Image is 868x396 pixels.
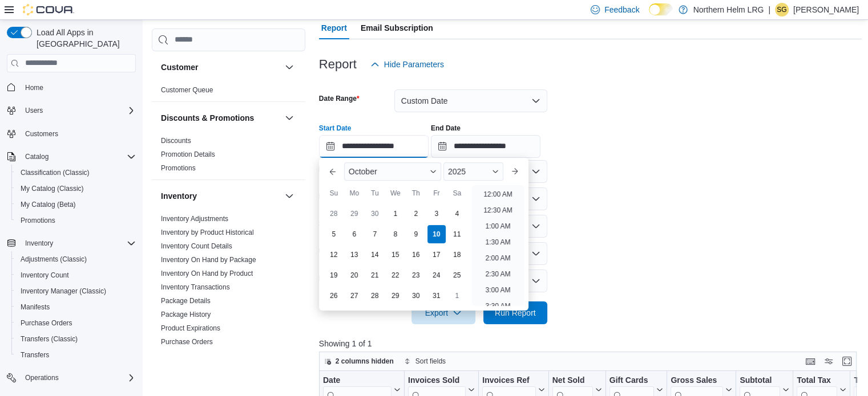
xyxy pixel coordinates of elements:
[531,167,540,176] button: Open list of options
[25,152,49,161] span: Catalog
[161,256,256,264] a: Inventory On Hand by Package
[506,162,524,181] button: Next month
[649,15,649,16] span: Dark Mode
[11,181,140,197] button: My Catalog (Classic)
[161,62,280,73] button: Customer
[394,89,547,112] button: Custom Date
[282,111,296,125] button: Discounts & Promotions
[161,255,256,264] span: Inventory On Hand by Package
[840,354,854,368] button: Enter fullscreen
[649,3,673,15] input: Dark Mode
[161,297,211,305] a: Package Details
[161,283,230,291] a: Inventory Transactions
[323,375,391,386] div: Date
[2,125,140,142] button: Customers
[344,162,441,181] div: Button. Open the month selector. October is currently selected.
[448,167,466,176] span: 2025
[531,194,540,203] button: Open list of options
[152,212,305,381] div: Inventory
[11,213,140,228] button: Promotions
[768,3,770,17] p: |
[386,246,405,264] div: day-15
[11,331,140,347] button: Transfers (Classic)
[481,235,515,249] li: 1:30 AM
[21,126,136,141] span: Customers
[345,287,364,305] div: day-27
[345,184,364,202] div: Mo
[431,135,540,158] input: Press the down key to open a popover containing a calendar.
[349,167,377,176] span: October
[161,150,215,159] span: Promotion Details
[161,112,280,124] button: Discounts & Promotions
[2,235,140,251] button: Inventory
[319,135,429,158] input: Press the down key to enter a popover containing a calendar. Press the escape key to close the po...
[407,184,425,202] div: Th
[11,315,140,331] button: Purchase Orders
[366,184,384,202] div: Tu
[21,303,50,312] span: Manifests
[319,58,357,71] h3: Report
[25,239,53,248] span: Inventory
[16,198,80,211] a: My Catalog (Beta)
[325,225,343,243] div: day-5
[345,266,364,284] div: day-20
[671,375,723,386] div: Gross Sales
[407,205,425,223] div: day-2
[479,203,517,217] li: 12:30 AM
[448,184,466,202] div: Sa
[21,319,72,328] span: Purchase Orders
[21,80,136,95] span: Home
[366,53,449,76] button: Hide Parameters
[797,375,837,386] div: Total Tax
[320,354,398,368] button: 2 columns hidden
[16,284,111,298] a: Inventory Manager (Classic)
[21,334,78,344] span: Transfers (Classic)
[16,316,136,330] span: Purchase Orders
[161,112,254,124] h3: Discounts & Promotions
[16,332,82,346] a: Transfers (Classic)
[427,205,446,223] div: day-3
[11,283,140,299] button: Inventory Manager (Classic)
[16,182,136,195] span: My Catalog (Classic)
[11,299,140,315] button: Manifests
[161,270,253,277] a: Inventory On Hand by Product
[481,251,515,265] li: 2:00 AM
[481,267,515,281] li: 2:30 AM
[161,86,213,94] a: Customer Queue
[25,373,59,382] span: Operations
[161,190,280,202] button: Inventory
[32,27,136,50] span: Load All Apps in [GEOGRAPHIC_DATA]
[161,136,191,145] span: Discounts
[407,225,425,243] div: day-9
[321,17,347,39] span: Report
[411,301,475,324] button: Export
[479,187,517,201] li: 12:00 AM
[740,375,780,386] div: Subtotal
[161,296,211,305] span: Package Details
[16,214,136,227] span: Promotions
[481,219,515,233] li: 1:00 AM
[21,350,49,360] span: Transfers
[282,60,296,74] button: Customer
[161,283,230,292] span: Inventory Transactions
[161,164,196,172] a: Promotions
[319,94,360,103] label: Date Range
[2,149,140,165] button: Catalog
[384,59,444,70] span: Hide Parameters
[448,205,466,223] div: day-4
[415,357,446,366] span: Sort fields
[325,184,343,202] div: Su
[16,166,136,179] span: Classification (Classic)
[481,283,515,297] li: 3:00 AM
[16,198,136,211] span: My Catalog (Beta)
[407,287,425,305] div: day-30
[25,83,43,92] span: Home
[161,62,198,73] h3: Customer
[21,287,106,296] span: Inventory Manager (Classic)
[482,375,535,386] div: Invoices Ref
[16,252,91,266] a: Adjustments (Classic)
[407,246,425,264] div: day-16
[16,182,88,195] a: My Catalog (Classic)
[11,347,140,363] button: Transfers
[21,255,87,264] span: Adjustments (Classic)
